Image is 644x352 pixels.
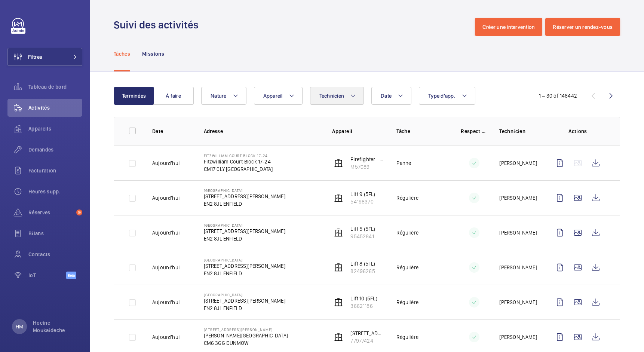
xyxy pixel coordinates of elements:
[28,230,82,237] span: Bilans
[334,263,343,272] img: elevator.svg
[332,128,384,135] p: Appareil
[350,302,377,310] p: 36621186
[461,128,487,135] p: Respect délai
[499,159,537,167] p: [PERSON_NAME]
[152,264,180,271] p: Aujourd'hui
[28,167,82,174] span: Facturation
[350,163,384,171] p: M57089
[114,18,203,32] h1: Suivi des activités
[152,194,180,202] p: Aujourd'hui
[350,267,375,275] p: 82496265
[350,260,375,267] p: Lift 8 (5FL)
[350,330,384,337] p: [STREET_ADDRESS][PERSON_NAME]
[334,228,343,237] img: elevator.svg
[28,53,42,61] span: Filtres
[201,87,246,105] button: Nature
[204,200,285,208] p: EN2 8JL ENFIELD
[475,18,543,36] button: Créer une intervention
[350,190,375,198] p: Lift 9 (5FL)
[396,159,411,167] p: Panne
[204,223,285,227] p: [GEOGRAPHIC_DATA]
[152,333,180,341] p: Aujourd'hui
[28,83,82,91] span: Tableau de bord
[499,229,537,236] p: [PERSON_NAME]
[211,93,227,99] span: Nature
[334,193,343,202] img: elevator.svg
[350,225,375,233] p: Lift 5 (5FL)
[263,93,283,99] span: Appareil
[319,93,344,99] span: Technicien
[334,159,343,168] img: elevator.svg
[28,209,73,216] span: Réserves
[551,128,605,135] p: Actions
[499,299,537,306] p: [PERSON_NAME]
[204,158,273,165] p: Fitzwilliam Court Block 17-24
[396,128,449,135] p: Tâche
[204,128,321,135] p: Adresse
[76,209,82,215] span: 9
[371,87,411,105] button: Date
[28,146,82,153] span: Demandes
[419,87,475,105] button: Type d'app.
[204,297,285,304] p: [STREET_ADDRESS][PERSON_NAME]
[204,304,285,312] p: EN2 8JL ENFIELD
[396,194,418,202] p: Régulière
[204,193,285,200] p: [STREET_ADDRESS][PERSON_NAME]
[310,87,364,105] button: Technicien
[152,229,180,236] p: Aujourd'hui
[350,198,375,205] p: 54198370
[28,104,82,111] span: Activités
[66,272,76,279] span: Beta
[204,293,285,297] p: [GEOGRAPHIC_DATA]
[350,156,384,163] p: Firefighter - EPL Passenger Lift
[7,48,82,66] button: Filtres
[396,333,418,341] p: Régulière
[381,93,392,99] span: Date
[545,18,620,36] button: Réserver un rendez-vous
[153,87,194,105] button: À faire
[539,92,577,100] div: 1 – 30 of 148442
[499,333,537,341] p: [PERSON_NAME]
[204,262,285,270] p: [STREET_ADDRESS][PERSON_NAME]
[334,333,343,342] img: elevator.svg
[254,87,303,105] button: Appareil
[396,299,418,306] p: Régulière
[204,327,288,332] p: [STREET_ADDRESS][PERSON_NAME]
[396,229,418,236] p: Régulière
[204,227,285,235] p: [STREET_ADDRESS][PERSON_NAME]
[152,128,192,135] p: Date
[28,125,82,132] span: Appareils
[204,165,273,173] p: CM17 0LY [GEOGRAPHIC_DATA]
[204,188,285,193] p: [GEOGRAPHIC_DATA]
[428,93,456,99] span: Type d'app.
[350,337,384,345] p: 77977424
[499,194,537,202] p: [PERSON_NAME]
[142,50,164,58] p: Missions
[152,299,180,306] p: Aujourd'hui
[152,159,180,167] p: Aujourd'hui
[204,153,273,158] p: Fitzwilliam Court Block 17-24
[204,235,285,242] p: EN2 8JL ENFIELD
[28,272,66,279] span: IoT
[204,339,288,347] p: CM6 3GG DUNMOW
[28,188,82,195] span: Heures supp.
[33,319,78,334] p: Hocine Moukaideche
[396,264,418,271] p: Régulière
[499,264,537,271] p: [PERSON_NAME]
[114,87,154,105] button: Terminées
[350,295,377,302] p: Lift 10 (5FL)
[204,332,288,339] p: [PERSON_NAME][GEOGRAPHIC_DATA]
[499,128,539,135] p: Technicien
[114,50,130,58] p: Tâches
[204,270,285,277] p: EN2 8JL ENFIELD
[334,298,343,307] img: elevator.svg
[16,323,23,330] p: HM
[28,251,82,258] span: Contacts
[204,258,285,262] p: [GEOGRAPHIC_DATA]
[350,233,375,240] p: 95452841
